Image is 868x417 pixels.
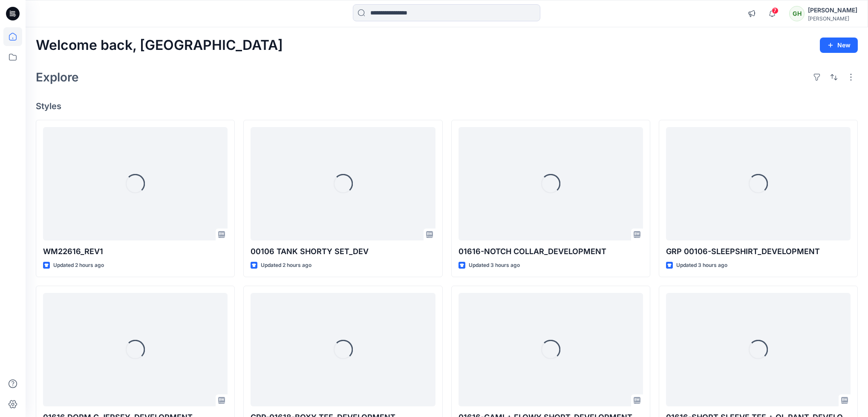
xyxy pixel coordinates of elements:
[459,246,643,258] p: 01616-NOTCH COLLAR_DEVELOPMENT
[772,7,779,14] span: 7
[36,70,79,84] h2: Explore
[43,246,228,258] p: WM22616_REV1
[36,101,858,111] h4: Styles
[789,6,805,21] div: GH
[820,38,858,53] button: New
[469,261,520,270] p: Updated 3 hours ago
[808,5,857,15] div: [PERSON_NAME]
[808,15,857,22] div: [PERSON_NAME]
[666,246,851,258] p: GRP 00106-SLEEPSHIRT_DEVELOPMENT
[53,261,104,270] p: Updated 2 hours ago
[676,261,727,270] p: Updated 3 hours ago
[251,246,435,258] p: 00106 TANK SHORTY SET_DEV
[261,261,311,270] p: Updated 2 hours ago
[36,38,283,53] h2: Welcome back, [GEOGRAPHIC_DATA]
